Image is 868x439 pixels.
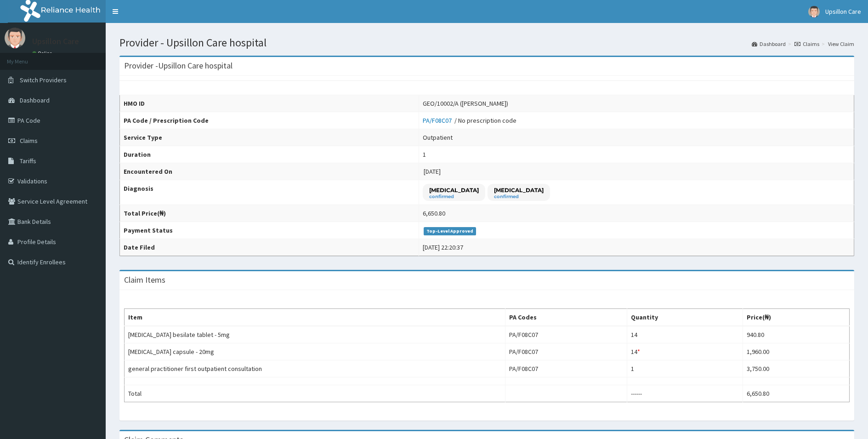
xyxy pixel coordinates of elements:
span: Switch Providers [20,76,67,84]
h3: Provider - Upsillon Care hospital [124,62,233,70]
span: [DATE] [424,167,441,176]
p: [MEDICAL_DATA] [429,186,479,194]
td: 1,960.00 [743,343,849,360]
td: 1 [627,360,743,377]
a: Online [32,50,54,57]
td: Total [125,385,505,402]
th: Item [125,309,505,326]
th: Service Type [120,129,419,146]
p: [MEDICAL_DATA] [494,186,544,194]
th: PA Code / Prescription Code [120,112,419,129]
div: Outpatient [423,133,453,142]
td: general practitioner first outpatient consultation [125,360,505,377]
img: User Image [808,6,820,17]
th: Quantity [627,309,743,326]
span: Claims [20,137,38,145]
a: View Claim [828,40,854,48]
td: 6,650.80 [743,385,849,402]
h1: Provider - Upsillon Care hospital [119,37,854,49]
th: HMO ID [120,95,419,112]
th: Total Price(₦) [120,205,419,222]
td: [MEDICAL_DATA] besilate tablet - 5mg [125,326,505,343]
div: GEO/10002/A ([PERSON_NAME]) [423,99,508,108]
td: [MEDICAL_DATA] capsule - 20mg [125,343,505,360]
td: 14 [627,326,743,343]
small: confirmed [429,194,479,199]
small: confirmed [494,194,544,199]
td: ------ [627,385,743,402]
div: / No prescription code [423,116,516,125]
td: PA/F08C07 [505,360,627,377]
div: 1 [423,150,426,159]
th: Payment Status [120,222,419,239]
a: Dashboard [752,40,786,48]
a: Claims [794,40,819,48]
span: Top-Level Approved [424,227,477,235]
td: 14 [627,343,743,360]
td: PA/F08C07 [505,326,627,343]
span: Dashboard [20,96,50,104]
td: 3,750.00 [743,360,849,377]
th: Encountered On [120,163,419,180]
th: Diagnosis [120,180,419,205]
div: 6,650.80 [423,209,445,218]
span: Upsillon Care [825,7,861,16]
span: Tariffs [20,157,36,165]
th: Price(₦) [743,309,849,326]
img: User Image [5,28,25,48]
div: [DATE] 22:20:37 [423,243,463,252]
th: Duration [120,146,419,163]
td: 940.80 [743,326,849,343]
p: Upsillon Care [32,37,79,46]
td: PA/F08C07 [505,343,627,360]
th: Date Filed [120,239,419,256]
h3: Claim Items [124,276,165,284]
a: PA/F08C07 [423,116,454,125]
th: PA Codes [505,309,627,326]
